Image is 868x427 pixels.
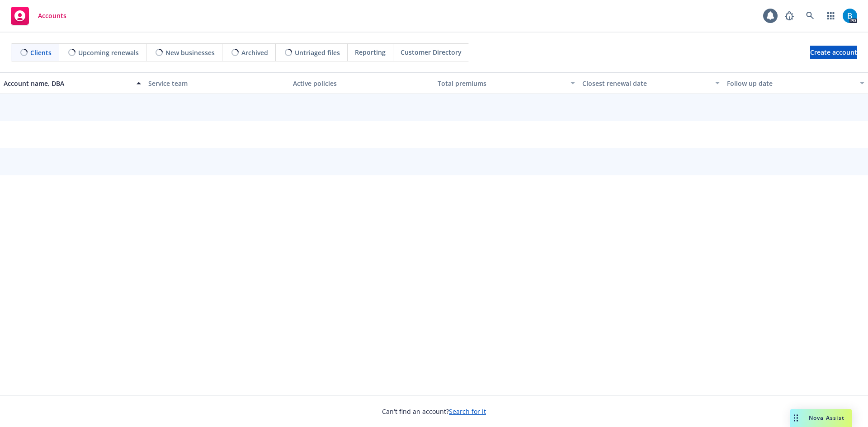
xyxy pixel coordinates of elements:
span: Untriaged files [295,48,340,57]
a: Switch app [822,7,840,25]
div: Account name, DBA [4,79,131,88]
span: Accounts [38,12,66,19]
span: Archived [241,48,268,57]
span: Can't find an account? [382,407,486,416]
button: Active policies [289,72,434,94]
div: Drag to move [790,409,802,427]
span: Reporting [355,47,386,57]
div: Closest renewal date [582,79,710,88]
a: Search for it [449,407,486,416]
a: Create account [810,46,857,59]
span: Nova Assist [809,414,844,422]
a: Search [801,7,819,25]
button: Service team [145,72,289,94]
button: Total premiums [434,72,579,94]
span: Customer Directory [401,47,462,57]
a: Accounts [7,3,70,28]
button: Follow up date [723,72,868,94]
button: Nova Assist [790,409,852,427]
div: Total premiums [438,79,565,88]
div: Service team [148,79,286,88]
button: Closest renewal date [579,72,723,94]
div: Follow up date [727,79,854,88]
span: New businesses [165,48,215,57]
div: Active policies [293,79,430,88]
span: Create account [810,44,857,61]
img: photo [843,9,857,23]
span: Clients [30,48,52,57]
a: Report a Bug [780,7,798,25]
span: Upcoming renewals [78,48,139,57]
